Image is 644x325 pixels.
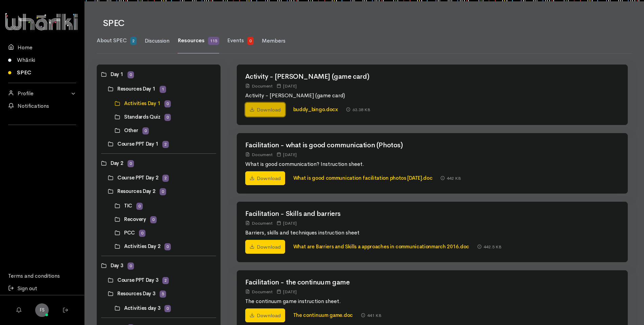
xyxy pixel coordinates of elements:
div: 441 KB [361,312,382,319]
div: 63.38 KB [346,106,370,113]
a: Download [245,171,285,185]
div: Document [245,288,273,295]
div: Document [245,82,273,90]
a: The continuum game.doc [293,312,353,318]
p: Activity - [PERSON_NAME] (game card) [245,92,620,100]
span: Resources [178,37,205,44]
div: [DATE] [277,220,297,227]
span: Members [262,37,285,44]
h2: Facilitation - what is good communication (Photos) [245,142,620,149]
div: Follow us on LinkedIn [8,129,76,145]
div: [DATE] [277,288,297,295]
p: The continuum game instruction sheet. [245,297,620,305]
a: buddy_bingo.docx [293,106,338,112]
span: Discussion [145,37,169,44]
span: About SPEC [97,37,127,44]
h2: Facilitation - Skills and barriers [245,210,620,218]
div: 442.5 KB [477,243,502,250]
a: Download [245,308,285,323]
p: Barriers, skills and techniques instruction sheet [245,229,620,237]
iframe: LinkedIn Embedded Content [29,129,56,137]
h2: Activity - [PERSON_NAME] (game card) [245,73,620,80]
a: Download [245,240,285,254]
a: About SPEC 2 [97,28,137,53]
span: 115 [208,37,219,45]
a: Download [245,103,285,117]
h1: SPEC [103,19,624,28]
a: What is good communication facilitation photos [DATE].doc [293,175,433,181]
div: [DATE] [277,151,297,158]
span: 0 [247,37,254,45]
h2: Facilitation - the continuum game [245,279,620,286]
div: Document [245,151,273,158]
span: Events [227,37,244,44]
a: Events 0 [227,28,254,53]
div: Document [245,220,273,227]
span: 2 [130,37,137,45]
a: Resources 115 [178,28,219,53]
div: 442 KB [440,175,461,182]
p: What is good communication? Instruction sheet. [245,160,620,168]
a: Members [262,29,285,53]
a: Discussion [145,29,169,53]
a: FS [35,303,49,317]
div: [DATE] [277,82,297,90]
a: What are Barriers and Skills a approaches in communicationmarch 2016.doc [293,243,469,250]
